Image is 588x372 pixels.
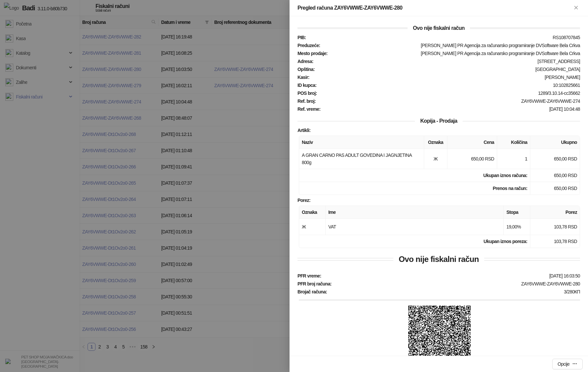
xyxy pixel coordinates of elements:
td: Ж [424,149,447,169]
strong: Ukupan iznos računa : [483,173,527,178]
div: Pregled računa ZAY6VWWE-ZAY6VWWE-280 [297,4,572,12]
td: 103,78 RSD [530,219,580,235]
strong: Preduzeće : [297,43,320,48]
button: Opcije [552,359,583,369]
td: Ж [299,219,326,235]
div: ZAY6VWWE-ZAY6VWWE-280 [332,281,581,286]
button: Zatvori [572,4,580,12]
div: [DATE] 10:04:48 [321,106,581,112]
strong: Opština : [297,67,315,72]
td: A GRAN CARNO PAS ADULT GOVEDINA I JAGNJETINA 800g [299,149,424,169]
div: 3/280КП [328,289,581,294]
div: 10:102825661 [317,83,581,88]
div: RS108707845 [306,35,581,40]
th: Oznaka [424,136,447,149]
strong: POS broj : [297,91,317,96]
td: 650,00 RSD [530,169,580,182]
strong: Ref. broj : [297,98,316,104]
strong: ID kupca : [297,83,316,88]
td: 650,00 RSD [447,149,497,169]
td: 650,00 RSD [530,182,580,195]
td: 19,00% [504,219,530,235]
td: 103,78 RSD [530,235,580,248]
strong: Ukupan iznos poreza: [484,239,527,244]
span: Ovo nije fiskalni račun [393,255,484,264]
th: Količina [497,136,530,149]
strong: Kasir : [297,75,309,80]
th: Naziv [299,136,424,149]
div: [DATE] 16:03:50 [322,273,581,279]
div: [PERSON_NAME] PR Agencija za računarsko programiranje DVSoftware Bela Crkva [328,51,581,56]
td: 1 [497,149,530,169]
strong: PIB : [297,35,306,40]
div: 1289/3.10.14-cc35662 [318,91,581,96]
th: Stopa [504,206,530,219]
div: [PERSON_NAME] [310,75,581,80]
strong: Artikli : [297,128,310,133]
strong: Ref. vreme : [297,106,320,112]
th: Ukupno [530,136,580,149]
strong: Prenos na račun : [493,186,527,191]
th: Ime [326,206,504,219]
td: VAT [326,219,504,235]
strong: Adresa : [297,59,313,64]
th: Cena [447,136,497,149]
strong: PFR broj računa : [297,281,332,286]
img: QR kod [408,306,471,368]
span: Kopija - Prodaja [415,118,463,124]
div: [PERSON_NAME] PR Agencija za računarsko programiranje DVSoftware Bela Crkva [321,43,581,48]
strong: Porez : [297,198,310,203]
td: 650,00 RSD [530,149,580,169]
div: [STREET_ADDRESS] [314,59,581,64]
span: Ovo nije fiskalni račun [408,25,470,31]
strong: Brojač računa : [297,289,327,294]
div: ZAY6VWWE-ZAY6VWWE-274 [316,98,581,104]
strong: PFR vreme : [297,273,321,279]
div: Opcije [557,361,569,367]
th: Oznaka [299,206,326,219]
div: [GEOGRAPHIC_DATA] [315,67,581,72]
th: Porez [530,206,580,219]
strong: Mesto prodaje : [297,51,328,56]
